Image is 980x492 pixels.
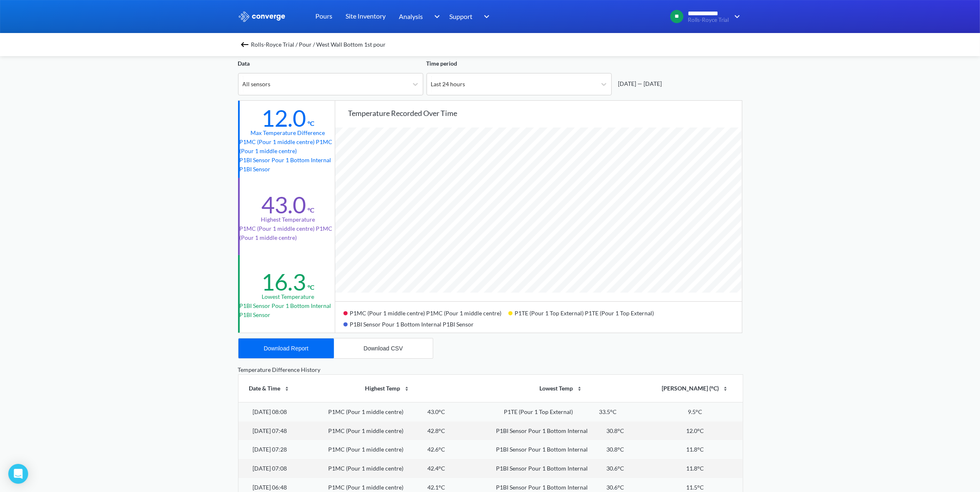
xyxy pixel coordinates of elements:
[429,12,442,21] img: downArrow.svg
[607,445,625,454] div: 30.8°C
[722,386,729,392] img: sort-icon.svg
[261,268,306,296] div: 16.3
[399,11,423,21] span: Analysis
[729,12,742,21] img: downArrow.svg
[238,375,301,402] th: Date & Time
[240,224,336,242] p: P1MC (Pour 1 middle centre) P1MC (Pour 1 middle centre)
[450,11,473,21] span: Support
[238,421,301,440] td: [DATE] 07:48
[343,307,508,318] div: P1MC (Pour 1 middle centre) P1MC (Pour 1 middle centre)
[240,40,250,50] img: backspace.svg
[496,483,588,492] div: P1BI Sensor Pour 1 Bottom Internal
[504,407,573,416] div: P1TE (Pour 1 Top External)
[284,386,290,392] img: sort-icon.svg
[607,464,625,473] div: 30.6°C
[238,459,301,478] td: [DATE] 07:08
[328,407,403,416] div: P1MC (Pour 1 middle centre)
[496,426,588,435] div: P1BI Sensor Pour 1 Bottom Internal
[607,426,625,435] div: 30.8°C
[615,79,662,88] div: [DATE] — [DATE]
[348,107,742,119] div: Temperature recorded over time
[238,402,301,421] td: [DATE] 08:08
[479,12,492,21] img: downArrow.svg
[475,375,648,402] th: Lowest Temp
[427,407,445,416] div: 43.0°C
[508,307,661,318] div: P1TE (Pour 1 Top External) P1TE (Pour 1 Top External)
[238,59,423,68] div: Data
[328,426,403,435] div: P1MC (Pour 1 middle centre)
[251,39,386,50] span: Rolls-Royce Trial / Pour / West Wall Bottom 1st pour
[496,445,588,454] div: P1BI Sensor Pour 1 Bottom Internal
[261,215,315,224] div: Highest temperature
[328,464,403,473] div: P1MC (Pour 1 middle centre)
[240,156,336,174] p: P1BI Sensor Pour 1 Bottom Internal P1BI Sensor
[240,301,336,319] p: P1BI Sensor Pour 1 Bottom Internal P1BI Sensor
[431,80,465,89] div: Last 24 hours
[262,292,314,301] div: Lowest temperature
[576,386,583,392] img: sort-icon.svg
[427,483,445,492] div: 42.1°C
[261,104,306,132] div: 12.0
[243,80,271,89] div: All sensors
[301,375,475,402] th: Highest Temp
[334,338,433,358] button: Download CSV
[264,345,308,352] div: Download Report
[364,345,403,352] div: Download CSV
[238,11,286,22] img: logo_ewhite.svg
[648,421,742,440] td: 12.0°C
[328,483,403,492] div: P1MC (Pour 1 middle centre)
[648,440,742,459] td: 11.8°C
[251,128,325,137] div: Max temperature difference
[343,318,481,329] div: P1BI Sensor Pour 1 Bottom Internal P1BI Sensor
[328,445,403,454] div: P1MC (Pour 1 middle centre)
[607,483,625,492] div: 30.6°C
[648,375,742,402] th: [PERSON_NAME] (°C)
[238,338,334,358] button: Download Report
[403,386,410,392] img: sort-icon.svg
[427,59,612,68] div: Time period
[240,137,336,156] p: P1MC (Pour 1 middle centre) P1MC (Pour 1 middle centre)
[261,191,306,219] div: 43.0
[427,445,445,454] div: 42.6°C
[648,402,742,421] td: 9.5°C
[496,464,588,473] div: P1BI Sensor Pour 1 Bottom Internal
[238,440,301,459] td: [DATE] 07:28
[8,464,28,484] div: Open Intercom Messenger
[648,459,742,478] td: 11.8°C
[688,17,729,23] span: Rolls-Royce Trial
[427,426,445,435] div: 42.8°C
[427,464,445,473] div: 42.4°C
[599,407,617,416] div: 33.5°C
[238,365,742,374] div: Temperature Difference History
